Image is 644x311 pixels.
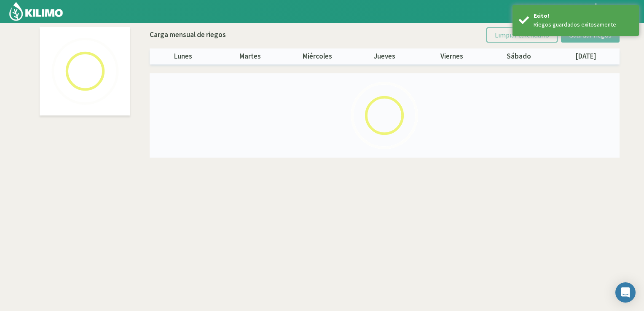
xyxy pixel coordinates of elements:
p: [DATE] [553,51,620,62]
div: Riegos guardados exitosamente [534,20,633,29]
img: Loading... [43,29,127,113]
img: Loading... [342,73,427,158]
p: Carga mensual de riegos [150,29,226,40]
p: miércoles [284,51,351,62]
div: Exito! [534,11,633,20]
span: Limpiar calendario [495,31,549,39]
p: martes [217,51,284,62]
p: viernes [418,51,485,62]
p: lunes [150,51,217,62]
img: Kilimo [8,1,64,21]
button: Limpiar calendario [486,27,558,43]
div: Open Intercom Messenger [615,282,636,303]
p: sábado [485,51,552,62]
p: jueves [351,51,418,62]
